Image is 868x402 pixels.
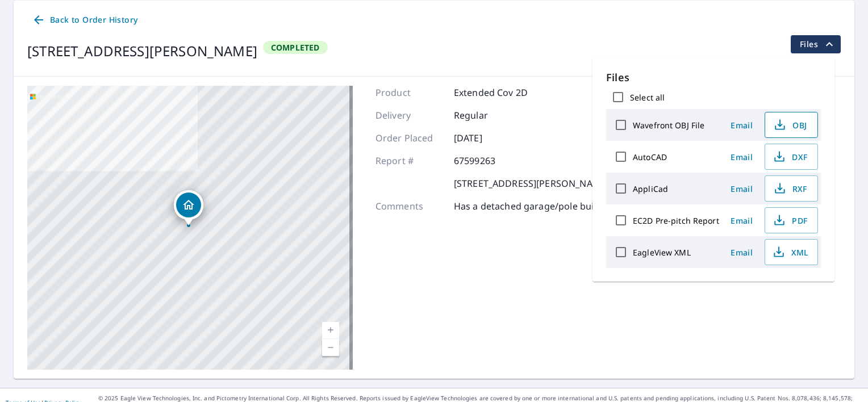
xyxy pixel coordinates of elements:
[454,131,522,145] p: [DATE]
[606,70,821,85] p: Files
[765,144,818,170] button: DXF
[322,339,339,356] a: Current Level 17, Zoom Out
[772,213,808,227] span: PDF
[633,152,667,162] label: AutoCAD
[772,118,808,132] span: OBJ
[375,131,444,145] p: Order Placed
[724,244,760,261] button: Email
[728,120,756,131] span: Email
[772,245,808,259] span: XML
[633,247,691,258] label: EagleView XML
[724,212,760,229] button: Email
[765,175,818,202] button: RXF
[728,215,756,226] span: Email
[174,190,203,225] div: Dropped pin, building 1, Residential property, 47819 Acacia Trl Stanchfield, MN 55080
[765,239,818,265] button: XML
[728,152,756,162] span: Email
[633,183,668,194] label: AppliCad
[454,108,522,122] p: Regular
[765,207,818,233] button: PDF
[724,116,760,134] button: Email
[765,112,818,138] button: OBJ
[633,215,719,226] label: EC2D Pre-pitch Report
[375,108,444,122] p: Delivery
[724,180,760,198] button: Email
[32,13,137,27] span: Back to Order History
[790,35,841,53] button: filesDropdownBtn-67599263
[375,86,444,99] p: Product
[27,10,142,31] a: Back to Order History
[375,154,444,167] p: Report #
[454,199,650,213] p: Has a detached garage/pole building as well.
[375,199,444,213] p: Comments
[772,150,808,164] span: DXF
[27,41,257,61] div: [STREET_ADDRESS][PERSON_NAME]
[772,182,808,195] span: RXF
[800,37,836,51] span: Files
[630,92,665,103] label: Select all
[264,42,327,53] span: Completed
[728,247,756,258] span: Email
[724,148,760,166] button: Email
[633,120,704,131] label: Wavefront OBJ File
[728,183,756,194] span: Email
[454,86,528,99] p: Extended Cov 2D
[454,154,522,167] p: 67599263
[322,322,339,339] a: Current Level 17, Zoom In
[454,177,609,190] p: [STREET_ADDRESS][PERSON_NAME]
